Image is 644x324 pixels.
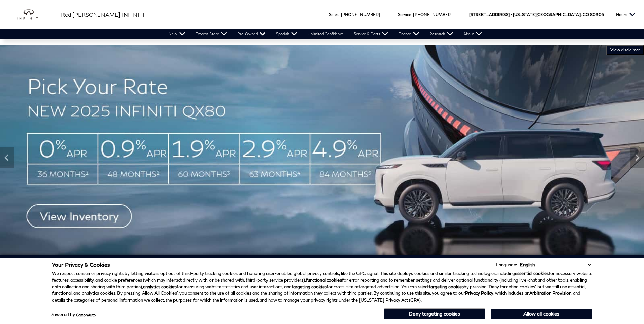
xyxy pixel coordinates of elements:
[469,12,604,17] a: [STREET_ADDRESS] • [US_STATE][GEOGRAPHIC_DATA], CO 80905
[413,12,452,17] a: [PHONE_NUMBER]
[429,284,464,289] strong: targeting cookies
[349,29,393,39] a: Service & Parts
[515,271,549,276] strong: essential cookies
[398,12,411,17] span: Service
[458,29,487,39] a: About
[50,312,96,317] div: Powered by
[76,313,96,317] a: ComplyAuto
[630,147,644,168] div: Next
[190,29,232,39] a: Express Store
[306,277,342,283] strong: functional cookies
[465,290,493,296] a: Privacy Policy
[491,309,592,319] button: Allow all cookies
[393,29,424,39] a: Finance
[411,12,412,17] span: :
[529,290,571,296] strong: Arbitration Provision
[61,11,144,18] span: Red [PERSON_NAME] INFINITI
[329,12,339,17] span: Sales
[518,261,592,268] select: Language Select
[17,9,51,20] img: INFINITI
[384,308,485,319] button: Deny targeting cookies
[17,9,51,20] a: infiniti
[232,29,271,39] a: Pre-Owned
[52,261,110,268] span: Your Privacy & Cookies
[610,47,640,53] span: VIEW DISCLAIMER
[424,29,458,39] a: Research
[164,29,190,39] a: New
[164,29,487,39] nav: Main Navigation
[302,29,349,39] a: Unlimited Confidence
[61,11,144,19] a: Red [PERSON_NAME] INFINITI
[496,263,517,267] div: Language:
[292,284,327,289] strong: targeting cookies
[143,284,177,289] strong: analytics cookies
[271,29,302,39] a: Specials
[341,12,380,17] a: [PHONE_NUMBER]
[52,270,592,304] p: We respect consumer privacy rights by letting visitors opt out of third-party tracking cookies an...
[606,45,644,55] button: VIEW DISCLAIMER
[339,12,340,17] span: :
